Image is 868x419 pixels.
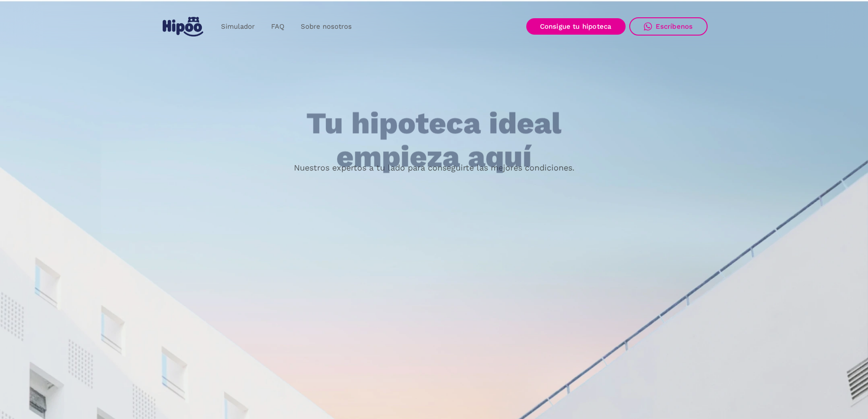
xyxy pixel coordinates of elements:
[213,18,263,36] a: Simulador
[629,17,708,36] a: Escríbenos
[526,18,626,35] a: Consigue tu hipoteca
[161,13,205,40] a: home
[293,18,360,36] a: Sobre nosotros
[656,22,693,31] div: Escríbenos
[263,18,293,36] a: FAQ
[261,107,606,173] h1: Tu hipoteca ideal empieza aquí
